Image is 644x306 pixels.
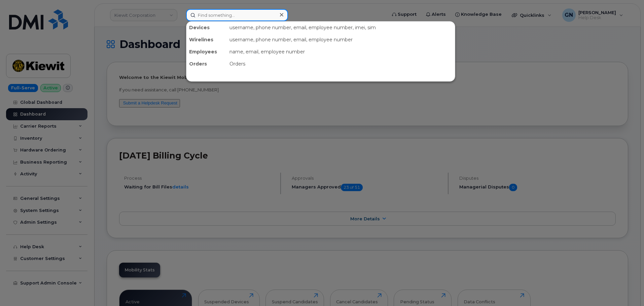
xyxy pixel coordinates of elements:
div: username, phone number, email, employee number, imei, sim [227,21,455,34]
iframe: Messenger Launcher [615,277,639,301]
div: Devices [186,21,227,34]
div: Orders [186,58,227,70]
div: username, phone number, email, employee number [227,34,455,46]
div: Employees [186,46,227,58]
div: Orders [227,58,455,70]
div: Wirelines [186,34,227,46]
div: name, email, employee number [227,46,455,58]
